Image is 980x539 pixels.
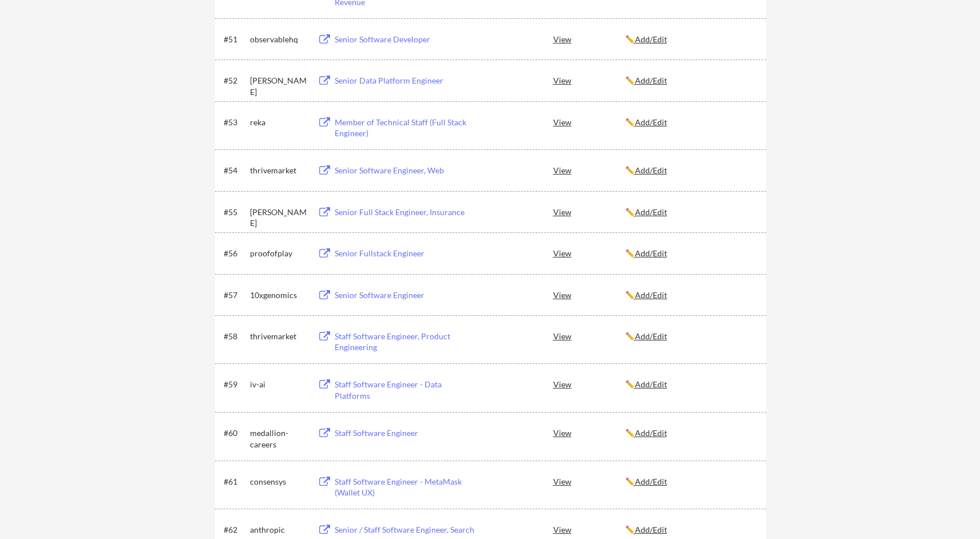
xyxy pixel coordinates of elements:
[224,290,246,301] div: #57
[553,284,625,305] div: View
[250,379,307,390] div: iv-ai
[553,243,625,263] div: View
[553,374,625,394] div: View
[625,75,756,86] div: ✏️
[224,75,246,86] div: #52
[250,75,307,97] div: [PERSON_NAME]
[635,207,667,217] u: Add/Edit
[635,477,667,486] u: Add/Edit
[625,248,756,259] div: ✏️
[335,207,477,218] div: Senior Full Stack Engineer, Insurance
[335,117,477,139] div: Member of Technical Staff (Full Stack Engineer)
[635,525,667,534] u: Add/Edit
[224,207,246,218] div: #55
[250,476,307,488] div: consensys
[335,34,477,45] div: Senior Software Developer
[224,524,246,536] div: #62
[335,331,477,353] div: Staff Software Engineer, Product Engineering
[224,379,246,390] div: #59
[635,165,667,175] u: Add/Edit
[335,476,477,498] div: Staff Software Engineer - MetaMask (Wallet UX)
[335,165,477,176] div: Senior Software Engineer, Web
[250,290,307,301] div: 10xgenomics
[553,112,625,132] div: View
[250,331,307,342] div: thrivemarket
[224,248,246,259] div: #56
[625,524,756,536] div: ✏️
[250,117,307,128] div: reka
[625,34,756,45] div: ✏️
[224,117,246,128] div: #53
[625,165,756,176] div: ✏️
[635,248,667,258] u: Add/Edit
[250,207,307,229] div: [PERSON_NAME]
[250,248,307,259] div: proofofplay
[553,422,625,443] div: View
[625,207,756,218] div: ✏️
[553,29,625,49] div: View
[635,117,667,127] u: Add/Edit
[335,524,477,536] div: Senior / Staff Software Engineer, Search
[335,290,477,301] div: Senior Software Engineer
[625,476,756,488] div: ✏️
[224,476,246,488] div: #61
[335,427,477,439] div: Staff Software Engineer
[335,379,477,401] div: Staff Software Engineer - Data Platforms
[224,427,246,439] div: #60
[553,201,625,222] div: View
[635,428,667,438] u: Add/Edit
[553,471,625,492] div: View
[625,331,756,342] div: ✏️
[553,70,625,90] div: View
[635,34,667,44] u: Add/Edit
[635,76,667,85] u: Add/Edit
[335,75,477,86] div: Senior Data Platform Engineer
[625,379,756,390] div: ✏️
[635,290,667,300] u: Add/Edit
[250,524,307,536] div: anthropic
[224,34,246,45] div: #51
[553,160,625,180] div: View
[635,331,667,341] u: Add/Edit
[224,165,246,176] div: #54
[625,117,756,128] div: ✏️
[250,165,307,176] div: thrivemarket
[625,427,756,439] div: ✏️
[635,379,667,389] u: Add/Edit
[250,427,307,450] div: medallion-careers
[335,248,477,259] div: Senior Fullstack Engineer
[250,34,307,45] div: observablehq
[625,290,756,301] div: ✏️
[224,331,246,342] div: #58
[553,326,625,346] div: View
